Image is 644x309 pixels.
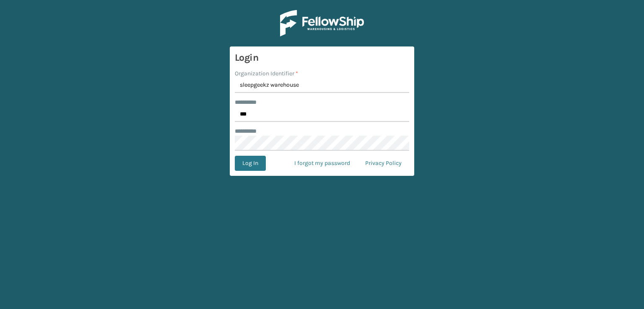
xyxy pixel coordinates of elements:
[287,156,358,171] a: I forgot my password
[235,51,409,64] h3: Login
[280,10,364,36] img: Logo
[235,156,266,171] button: Log In
[235,69,298,78] label: Organization Identifier
[358,156,409,171] a: Privacy Policy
